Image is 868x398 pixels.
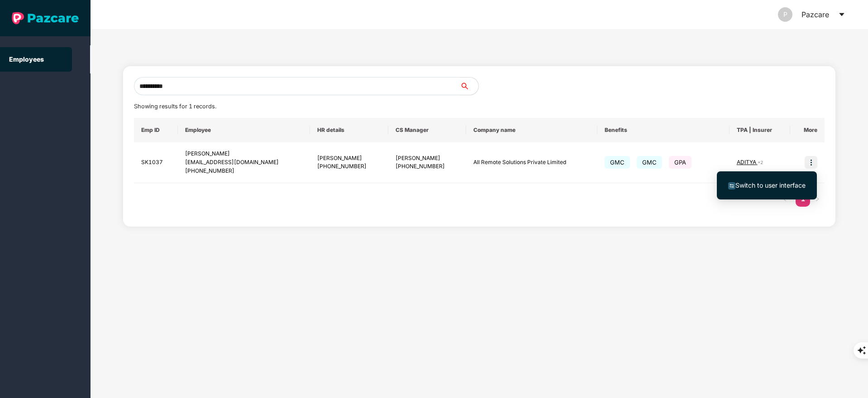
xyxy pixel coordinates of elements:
[815,196,820,202] span: right
[758,160,763,165] span: + 2
[134,142,178,183] td: SK1037
[637,156,662,169] span: GMC
[9,55,44,63] a: Employees
[396,154,459,163] div: [PERSON_NAME]
[735,181,806,189] span: Switch to user interface
[310,118,388,142] th: HR details
[605,156,630,169] span: GMC
[790,118,825,142] th: More
[466,142,597,183] td: All Remote Solutions Private Limited
[134,118,178,142] th: Emp ID
[178,118,310,142] th: Employee
[460,83,478,90] span: search
[810,192,825,207] li: Next Page
[810,192,825,207] button: right
[730,118,790,142] th: TPA | Insurer
[460,77,479,95] button: search
[317,162,381,171] div: [PHONE_NUMBER]
[597,118,730,142] th: Benefits
[466,118,597,142] th: Company name
[185,158,303,167] div: [EMAIL_ADDRESS][DOMAIN_NAME]
[185,150,303,158] div: [PERSON_NAME]
[838,11,845,18] span: caret-down
[317,154,381,163] div: [PERSON_NAME]
[783,7,787,22] span: P
[805,156,817,169] img: icon
[396,162,459,171] div: [PHONE_NUMBER]
[737,159,758,165] span: ADITYA
[669,156,692,169] span: GPA
[388,118,466,142] th: CS Manager
[134,103,216,110] span: Showing results for 1 records.
[185,167,303,175] div: [PHONE_NUMBER]
[728,182,735,189] img: svg+xml;base64,PHN2ZyB4bWxucz0iaHR0cDovL3d3dy53My5vcmcvMjAwMC9zdmciIHdpZHRoPSIxNiIgaGVpZ2h0PSIxNi...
